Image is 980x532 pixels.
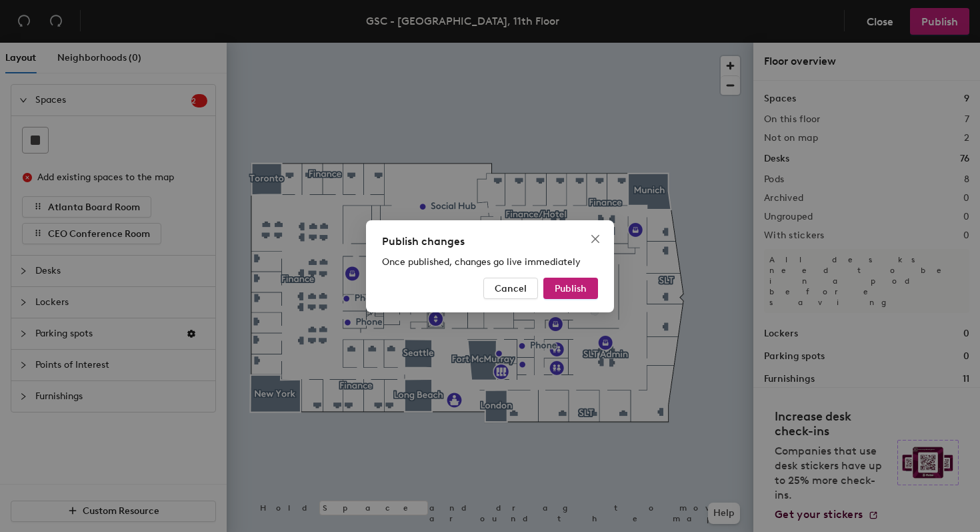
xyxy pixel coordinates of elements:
[495,282,527,294] span: Cancel
[555,282,587,294] span: Publish
[585,228,606,250] button: Close
[543,278,598,299] button: Publish
[585,234,606,244] span: Close
[382,234,598,250] div: Publish changes
[382,256,581,268] span: Once published, changes go live immediately
[590,234,601,244] span: close
[483,278,538,299] button: Cancel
